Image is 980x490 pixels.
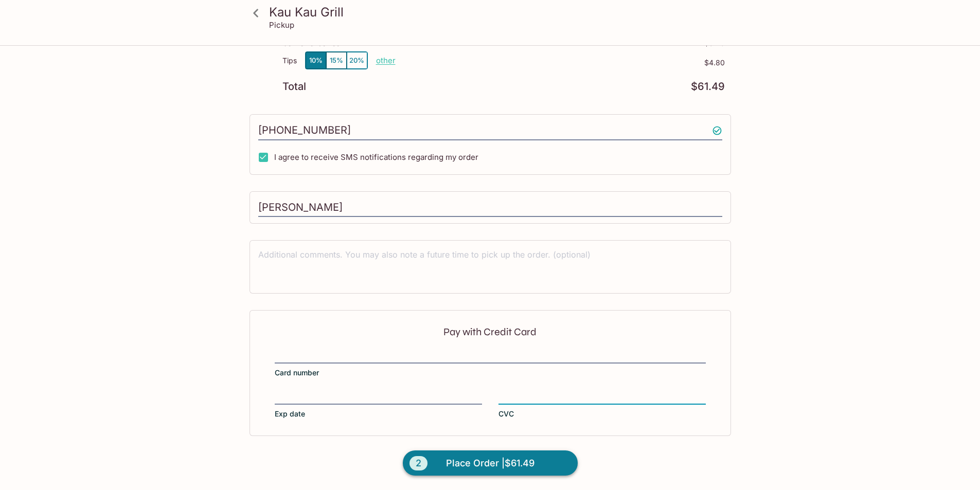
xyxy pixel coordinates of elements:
p: Pickup [269,20,294,30]
span: 2 [409,456,427,470]
span: Place Order | $61.49 [446,455,534,471]
span: Exp date [275,409,305,419]
p: Pay with Credit Card [275,327,706,337]
iframe: Secure card number input frame [275,350,706,361]
button: other [376,56,396,65]
iframe: Secure expiration date input frame [275,391,482,403]
span: CVC [498,409,514,419]
p: Tips [282,57,297,65]
button: 10% [306,52,326,69]
p: Total [282,82,306,92]
input: Enter phone number [258,121,722,140]
h3: Kau Kau Grill [269,4,729,20]
p: $61.49 [691,82,725,92]
span: I agree to receive SMS notifications regarding my order [274,152,478,162]
input: Enter first and last name [258,198,722,217]
p: $4.80 [396,59,725,67]
iframe: Secure CVC input frame [498,391,706,403]
span: Card number [275,368,319,378]
button: 20% [347,52,367,69]
button: 15% [326,52,347,69]
button: 2Place Order |$61.49 [403,450,578,476]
